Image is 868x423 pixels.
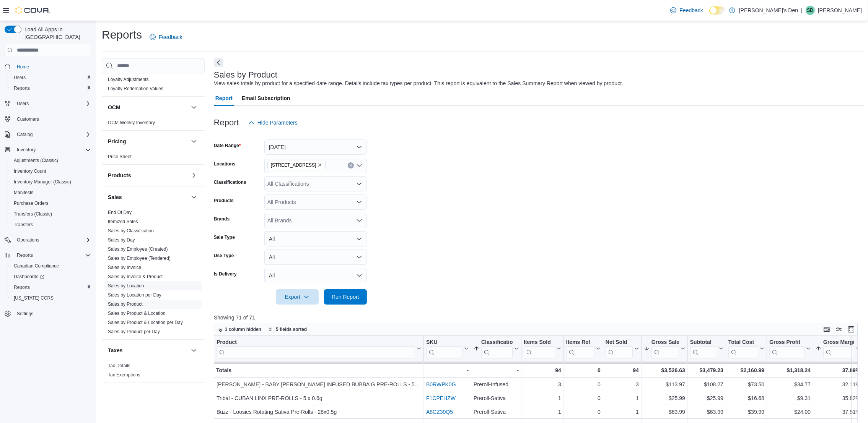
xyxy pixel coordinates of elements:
div: Tribal - CUBAN LINX PRE-ROLLS - 5 x 0.6g [217,394,421,403]
span: Transfers [11,220,91,229]
button: Operations [14,235,42,245]
button: Gross Sales [644,339,685,358]
a: Tax Exemptions [108,372,140,378]
button: Inventory [14,145,39,154]
div: 0 [566,394,601,403]
button: Catalog [14,130,36,139]
span: Catalog [17,131,33,138]
button: Adjustments (Classic) [8,155,94,166]
span: Manifests [14,190,33,196]
span: Users [11,73,91,82]
div: 3 [606,380,639,389]
span: Operations [17,237,39,243]
div: Items Sold [524,339,555,346]
div: 94 [524,366,561,375]
span: Purchase Orders [11,199,91,208]
a: Inventory Count [11,167,49,176]
span: Transfers (Classic) [11,209,91,219]
span: Adjustments (Classic) [14,157,58,164]
button: Classification [474,339,519,358]
a: Canadian Compliance [11,261,62,271]
a: Sales by Employee (Tendered) [108,256,171,261]
button: Subtotal [690,339,723,358]
span: Load All Apps in [GEOGRAPHIC_DATA] [21,26,91,41]
div: Pricing [102,152,205,164]
span: Users [14,99,91,108]
button: 1 column hidden [214,325,264,334]
div: Gross Sales [651,339,679,346]
button: Open list of options [356,181,362,187]
div: View sales totals by product for a specified date range. Details include tax types per product. T... [214,79,623,88]
a: Adjustments (Classic) [11,156,61,165]
span: Inventory Count [11,167,91,176]
button: Products [108,172,188,179]
p: [PERSON_NAME]'s Den [739,6,798,15]
span: Manifests [11,188,91,197]
div: $108.27 [690,380,723,389]
a: OCM Weekly Inventory [108,120,155,125]
span: Sales by Employee (Tendered) [108,255,171,261]
a: Loyalty Adjustments [108,77,149,82]
div: SKU URL [426,339,462,358]
span: Purchase Orders [14,200,49,206]
button: Reports [8,282,94,293]
a: Settings [14,309,36,318]
div: Classification [481,339,513,358]
label: Use Type [214,253,234,259]
button: Open list of options [356,199,362,205]
a: Purchase Orders [11,199,52,208]
button: Export [276,289,319,305]
div: $25.99 [644,394,685,403]
h3: OCM [108,104,121,111]
div: OCM [102,118,205,130]
div: Total Cost [728,339,758,346]
button: Customers [2,113,94,125]
button: Operations [2,235,94,245]
button: Manifests [8,187,94,198]
span: Inventory [14,145,91,154]
button: Enter fullscreen [847,325,856,334]
span: Customers [17,116,39,122]
span: Report [215,91,233,106]
button: Gross Margin [816,339,860,358]
label: Is Delivery [214,271,237,277]
span: Sales by Invoice & Product [108,274,163,280]
span: Loyalty Redemption Values [108,86,163,92]
a: Price Sheet [108,154,132,159]
div: 37.51% [816,408,860,417]
span: Inventory Count [14,168,46,174]
a: Transfers (Classic) [11,209,55,219]
a: Sales by Invoice [108,265,141,270]
span: 68 Broadway Avenue North [267,161,326,169]
div: 3 [524,380,561,389]
input: Dark Mode [709,6,725,15]
div: 1 [524,394,561,403]
button: All [264,250,367,265]
h3: Sales [108,193,122,201]
span: Dashboards [11,272,91,281]
button: All [264,268,367,283]
button: OCM [189,103,199,112]
span: 5 fields sorted [276,326,307,332]
div: - [426,366,469,375]
div: $63.99 [690,408,723,417]
button: Inventory Count [8,166,94,177]
label: Date Range [214,143,241,149]
span: Canadian Compliance [14,263,59,269]
a: Reports [11,84,33,93]
div: - [474,366,519,375]
span: Feedback [679,6,703,14]
span: Feedback [159,33,182,41]
span: Settings [17,311,33,317]
a: Sales by Location [108,283,144,288]
a: Dashboards [11,272,47,281]
span: Users [14,75,26,81]
label: Classifications [214,179,246,185]
div: Classification [481,339,513,346]
div: Product [217,339,415,358]
div: Gross Profit [769,339,804,358]
button: All [264,231,367,246]
span: Sales by Product per Day [108,329,160,335]
span: Adjustments (Classic) [11,156,91,165]
span: Dark Mode [709,15,710,15]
